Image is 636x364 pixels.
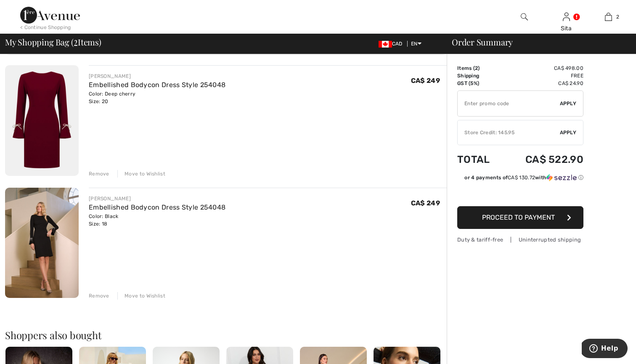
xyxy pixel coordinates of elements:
[521,12,528,22] img: search the website
[89,203,225,211] a: Embellished Bodycon Dress Style 254048
[5,188,79,298] img: Embellished Bodycon Dress Style 254048
[503,72,583,80] td: Free
[457,184,583,203] iframe: PayPal-paypal
[503,80,583,87] td: CA$ 24.90
[20,24,71,31] div: < Continue Shopping
[89,81,225,89] a: Embellished Bodycon Dress Style 254048
[457,145,503,174] td: Total
[546,24,587,33] div: Sita
[89,170,109,178] div: Remove
[379,41,392,48] img: Canadian Dollar
[379,41,406,47] span: CAD
[605,12,612,22] img: My Bag
[457,174,583,184] div: or 4 payments ofCA$ 130.72withSezzle Click to learn more about Sezzle
[74,36,78,47] span: 2
[582,339,628,360] iframe: Opens a widget where you can find more information
[89,292,109,300] div: Remove
[89,72,225,80] div: [PERSON_NAME]
[117,292,165,300] div: Move to Wishlist
[464,174,583,181] div: or 4 payments of with
[411,41,421,47] span: EN
[442,38,631,46] div: Order Summary
[482,213,555,221] span: Proceed to Payment
[89,90,225,105] div: Color: Deep cherry Size: 20
[563,12,570,22] img: My Info
[458,91,560,116] input: Promo code
[563,13,570,21] a: Sign In
[411,77,440,85] span: CA$ 249
[475,65,478,71] span: 2
[457,80,503,87] td: GST (5%)
[5,330,447,340] h2: Shoppers also bought
[616,13,619,21] span: 2
[458,129,560,136] div: Store Credit: 145.95
[588,12,629,22] a: 2
[546,174,577,181] img: Sezzle
[117,170,165,178] div: Move to Wishlist
[457,64,503,72] td: Items ( )
[411,199,440,207] span: CA$ 249
[508,175,535,181] span: CA$ 130.72
[503,145,583,174] td: CA$ 522.90
[457,236,583,244] div: Duty & tariff-free | Uninterrupted shipping
[457,72,503,80] td: Shipping
[503,64,583,72] td: CA$ 498.00
[89,195,225,202] div: [PERSON_NAME]
[5,65,79,176] img: Embellished Bodycon Dress Style 254048
[5,38,101,46] span: My Shopping Bag ( Items)
[560,129,577,136] span: Apply
[20,7,80,24] img: 1ère Avenue
[560,100,577,107] span: Apply
[457,206,583,229] button: Proceed to Payment
[89,213,225,228] div: Color: Black Size: 18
